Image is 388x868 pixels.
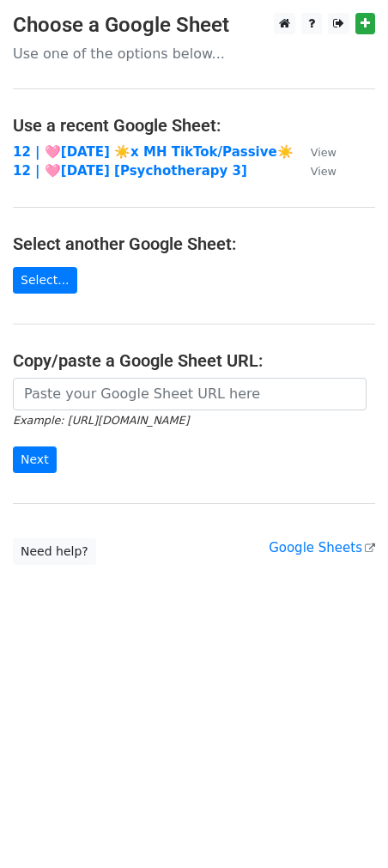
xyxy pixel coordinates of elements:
[13,414,189,427] small: Example: [URL][DOMAIN_NAME]
[311,165,336,178] small: View
[13,13,375,38] h3: Choose a Google Sheet
[311,146,336,159] small: View
[13,446,57,473] input: Next
[13,378,367,410] input: Paste your Google Sheet URL here
[13,45,375,63] p: Use one of the options below...
[269,540,375,555] a: Google Sheets
[13,163,247,179] a: 12 | 🩷[DATE] [Psychotherapy 3]
[294,163,336,179] a: View
[13,115,375,136] h4: Use a recent Google Sheet:
[13,234,375,254] h4: Select another Google Sheet:
[13,538,96,565] a: Need help?
[13,267,77,294] a: Select...
[13,350,375,371] h4: Copy/paste a Google Sheet URL:
[294,144,336,160] a: View
[13,144,294,160] a: 12 | 🩷[DATE] ☀️x MH TikTok/Passive☀️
